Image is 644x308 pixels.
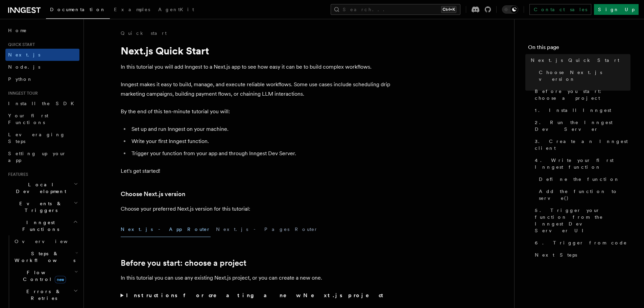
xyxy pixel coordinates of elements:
[536,173,630,185] a: Define the function
[532,204,630,237] a: 5. Trigger your function from the Inngest Dev Server UI
[8,64,40,70] span: Node.js
[536,66,630,85] a: Choose Next.js version
[12,247,79,266] button: Steps & Workflows
[12,250,75,264] span: Steps & Workflows
[5,219,73,233] span: Inngest Functions
[5,49,79,61] a: Next.js
[5,24,79,37] a: Home
[528,54,630,66] a: Next.js Quick Start
[129,149,391,158] li: Trigger your function from your app and through Inngest Dev Server.
[5,110,79,128] a: Your first Functions
[121,107,391,116] p: By the end of this ten-minute tutorial you will:
[502,5,518,14] button: Toggle dark mode
[535,107,611,114] span: 1. Install Inngest
[532,116,630,135] a: 2. Run the Inngest Dev Server
[50,7,106,12] span: Documentation
[8,101,78,106] span: Install the SDK
[535,207,630,234] span: 5. Trigger your function from the Inngest Dev Server UI
[5,73,79,85] a: Python
[529,4,591,15] a: Contact sales
[535,252,577,258] span: Next Steps
[441,6,456,13] kbd: Ctrl+K
[535,138,630,151] span: 3. Create an Inngest client
[121,166,391,176] p: Let's get started!
[5,91,38,96] span: Inngest tour
[121,80,391,99] p: Inngest makes it easy to build, manage, and execute reliable workflows. Some use cases include sc...
[121,204,391,214] p: Choose your preferred Next.js version for this tutorial:
[121,258,246,268] a: Before you start: choose a project
[528,43,630,54] h4: On this page
[114,7,150,12] span: Examples
[12,235,79,247] a: Overview
[154,2,198,18] a: AgentKit
[532,154,630,173] a: 4. Write your first Inngest function
[539,176,620,183] span: Define the function
[121,62,391,72] p: In this tutorial you will add Inngest to a Next.js app to see how easy it can be to build complex...
[532,249,630,261] a: Next Steps
[158,7,194,12] span: AgentKit
[532,104,630,116] a: 1. Install Inngest
[5,42,35,47] span: Quick start
[532,237,630,249] a: 6. Trigger from code
[8,52,40,57] span: Next.js
[5,128,79,147] a: Leveraging Steps
[535,119,630,133] span: 2. Run the Inngest Dev Server
[535,157,630,170] span: 4. Write your first Inngest function
[531,57,619,64] span: Next.js Quick Start
[5,179,79,197] button: Local Development
[12,269,74,283] span: Flow Control
[532,85,630,104] a: Before you start: choose a project
[46,2,110,19] a: Documentation
[5,181,74,195] span: Local Development
[535,239,627,246] span: 6. Trigger from code
[55,276,66,283] span: new
[216,222,318,237] button: Next.js - Pages Router
[15,239,84,244] span: Overview
[8,151,66,163] span: Setting up your app
[121,189,185,199] a: Choose Next.js version
[121,222,211,237] button: Next.js - App Router
[12,266,79,285] button: Flow Controlnew
[121,30,167,37] a: Quick start
[5,172,28,177] span: Features
[12,285,79,304] button: Errors & Retries
[539,69,630,82] span: Choose Next.js version
[12,288,73,302] span: Errors & Retries
[536,185,630,204] a: Add the function to serve()
[532,135,630,154] a: 3. Create an Inngest client
[110,2,154,18] a: Examples
[5,61,79,73] a: Node.js
[5,97,79,110] a: Install the SDK
[331,4,460,15] button: Search...Ctrl+K
[5,216,79,235] button: Inngest Functions
[5,197,79,216] button: Events & Triggers
[121,291,391,300] summary: Instructions for creating a new Next.js project
[8,132,65,144] span: Leveraging Steps
[8,27,27,34] span: Home
[121,273,391,283] p: In this tutorial you can use any existing Next.js project, or you can create a new one.
[535,88,630,101] span: Before you start: choose a project
[539,188,630,202] span: Add the function to serve()
[594,4,639,15] a: Sign Up
[8,76,33,82] span: Python
[126,292,386,299] strong: Instructions for creating a new Next.js project
[5,147,79,166] a: Setting up your app
[121,45,391,57] h1: Next.js Quick Start
[5,200,74,214] span: Events & Triggers
[129,137,391,146] li: Write your first Inngest function.
[129,124,391,134] li: Set up and run Inngest on your machine.
[8,113,48,125] span: Your first Functions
